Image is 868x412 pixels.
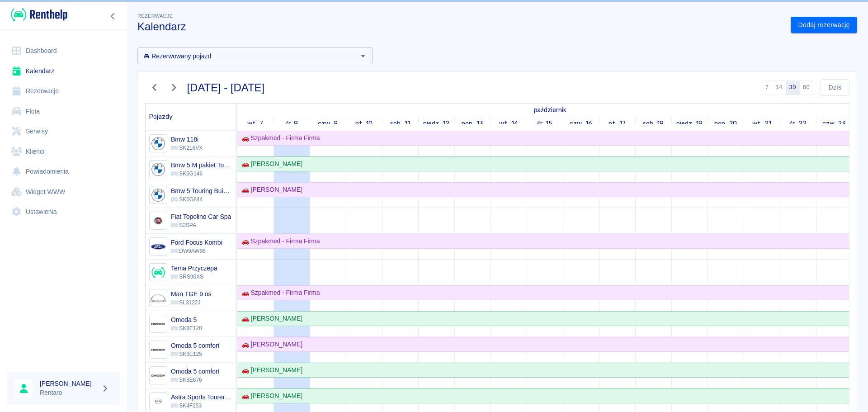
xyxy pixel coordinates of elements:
div: 🚗 Szpakmed - Firma Firma [238,288,320,298]
p: S2SPA [171,221,231,229]
a: Renthelp logo [7,7,67,22]
img: Image [151,265,165,280]
p: SK216VX [171,144,203,152]
a: Widget WWW [7,182,120,202]
h6: Omoda 5 comfort [171,341,219,350]
img: Image [151,213,165,228]
a: Powiadomienia [7,161,120,182]
a: 11 października 2025 [388,117,412,130]
div: 🚗 Szpakmed - Firma Firma [238,237,320,246]
a: Rezerwacje [7,81,120,101]
p: DW9AW96 [171,247,222,255]
div: 🚗 Szpakmed - Firma Firma [238,133,320,143]
a: 7 października 2025 [532,104,569,117]
a: 13 października 2025 [459,117,486,130]
button: Zwiń nawigację [106,10,120,22]
a: Dashboard [7,41,120,61]
h6: Bmw 5 M pakiet Touring [171,161,232,170]
img: Image [151,291,165,306]
img: Image [151,239,165,254]
button: 30 dni [786,81,800,95]
p: SK8E125 [171,350,219,358]
h6: Tema Przyczepa [171,264,217,273]
h3: [DATE] - [DATE] [187,81,265,94]
p: SL3122J [171,298,211,307]
input: Wyszukaj i wybierz pojazdy... [140,50,355,62]
img: Image [151,394,165,409]
span: Rezerwacje [137,13,173,19]
h6: Ford Focus Kombi [171,238,222,247]
button: Dziś [821,79,849,96]
img: Image [151,368,165,383]
h6: Astra Sports Tourer Vulcan [171,393,232,402]
a: 22 października 2025 [787,117,809,130]
h3: Kalendarz [137,20,783,33]
div: 🚗 [PERSON_NAME] [238,365,302,375]
a: 15 października 2025 [535,117,555,130]
a: 17 października 2025 [606,117,628,130]
h6: [PERSON_NAME] [40,379,98,388]
h6: Bmw 118i [171,135,203,144]
p: SRS90XS [171,273,217,281]
div: 🚗 [PERSON_NAME] [238,391,302,401]
a: 19 października 2025 [674,117,705,130]
a: Dodaj rezerwację [791,17,857,33]
a: 8 października 2025 [283,117,301,130]
div: 🚗 [PERSON_NAME] [238,314,302,323]
p: SK8E120 [171,324,202,332]
img: Image [151,162,165,177]
a: Ustawienia [7,202,120,222]
a: Flota [7,101,120,122]
span: Pojazdy [149,113,173,121]
img: Image [151,317,165,331]
a: 10 października 2025 [353,117,375,130]
h6: Omoda 5 [171,315,202,324]
a: Serwisy [7,121,120,142]
h6: Man TGE 9 os [171,289,211,298]
p: Rentaro [40,388,98,398]
a: Klienci [7,142,120,162]
a: 16 października 2025 [567,117,594,130]
a: 21 października 2025 [750,117,774,130]
h6: Omoda 5 comfort [171,367,219,376]
h6: Fiat Topolino Car Spa [171,212,231,221]
button: 60 dni [799,81,813,95]
a: 18 października 2025 [641,117,666,130]
div: 🚗 [PERSON_NAME] [238,159,302,169]
a: 9 października 2025 [316,117,340,130]
img: Image [151,188,165,203]
a: Kalendarz [7,61,120,81]
p: SK6G146 [171,170,232,178]
p: SK6G844 [171,195,232,204]
a: 23 października 2025 [820,117,849,130]
a: 12 października 2025 [421,117,452,130]
a: 20 października 2025 [712,117,740,130]
h6: Bmw 5 Touring Buissnes [171,186,232,195]
img: Image [151,136,165,151]
button: 7 dni [762,81,773,95]
div: 🚗 [PERSON_NAME] [238,185,302,194]
a: 7 października 2025 [245,117,265,130]
a: 14 października 2025 [497,117,520,130]
p: SK4F253 [171,402,232,410]
div: 🚗 [PERSON_NAME] [238,340,302,349]
p: SK8E676 [171,376,219,384]
button: Otwórz [357,50,369,62]
button: 14 dni [772,81,786,95]
img: Renthelp logo [11,7,67,22]
img: Image [151,342,165,357]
